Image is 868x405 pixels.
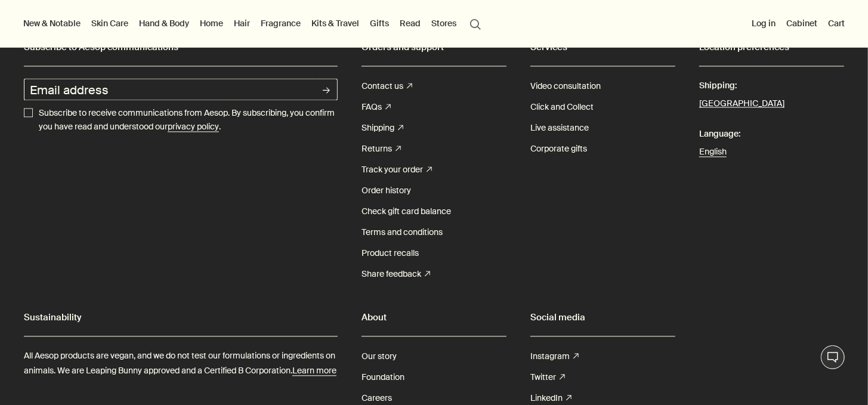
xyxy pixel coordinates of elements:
[784,16,820,31] a: Cabinet
[292,363,336,378] a: Learn more
[362,138,401,159] a: Returns
[362,159,432,180] a: Track your order
[367,16,391,31] a: Gifts
[168,120,219,134] a: privacy policy
[699,75,844,96] span: Shipping:
[89,16,131,31] a: Skin Care
[362,118,403,138] a: Shipping
[429,16,459,31] button: Stores
[24,348,338,378] p: All Aesop products are vegan, and we do not test our formulations or ingredients on animals. We a...
[362,76,412,97] a: Contact us
[530,118,589,138] a: Live assistance
[362,346,397,367] a: Our story
[749,16,778,31] button: Log in
[362,222,443,243] a: Terms and conditions
[258,16,303,31] a: Fragrance
[362,201,451,222] a: Check gift card balance
[21,16,83,31] button: New & Notable
[362,243,419,264] a: Product recalls
[530,97,594,118] a: Click and Collect
[465,12,486,35] button: Open search
[292,365,336,376] u: Learn more
[699,144,844,159] a: English
[821,345,845,369] button: Live Assistance
[39,106,338,135] p: Subscribe to receive communications from Aesop. By subscribing, you confirm you have read and und...
[231,16,252,31] a: Hair
[362,367,404,388] a: Foundation
[699,123,844,144] span: Language:
[362,264,430,285] a: Share feedback
[699,96,784,112] button: [GEOGRAPHIC_DATA]
[530,308,675,326] h2: Social media
[362,97,391,118] a: FAQs
[24,308,338,326] h2: Sustainability
[826,16,847,31] button: Cart
[168,121,219,132] u: privacy policy
[197,16,226,31] a: Home
[530,367,565,388] a: Twitter
[530,138,587,159] a: Corporate gifts
[362,180,411,201] a: Order history
[530,76,601,97] a: Video consultation
[309,16,362,31] a: Kits & Travel
[397,16,423,31] a: Read
[137,16,191,31] a: Hand & Body
[530,346,579,367] a: Instagram
[24,78,316,100] input: Email address
[362,308,506,326] h2: About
